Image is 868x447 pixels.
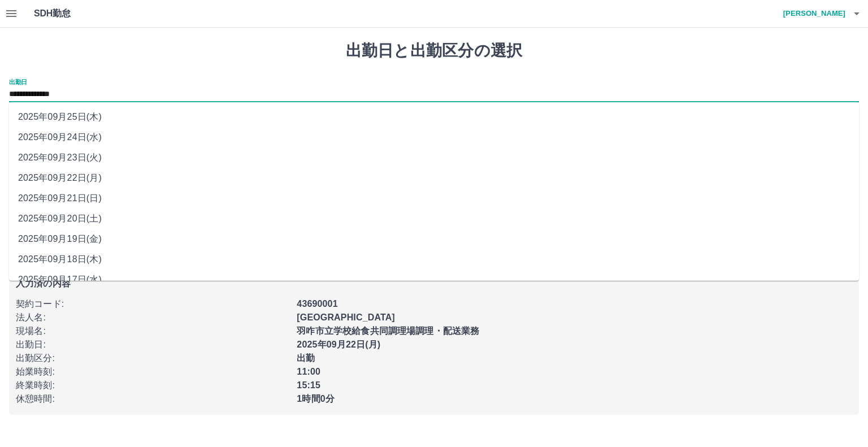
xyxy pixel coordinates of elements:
[9,41,859,60] h1: 出勤日と出勤区分の選択
[9,107,859,127] li: 2025年09月25日(木)
[16,279,852,288] p: 入力済の内容
[9,188,859,209] li: 2025年09月21日(日)
[16,338,290,351] p: 出勤日 :
[16,324,290,338] p: 現場名 :
[9,77,27,86] label: 出勤日
[9,229,859,249] li: 2025年09月19日(金)
[297,394,335,403] b: 1時間0分
[9,270,859,290] li: 2025年09月17日(水)
[297,340,380,349] b: 2025年09月22日(月)
[9,147,859,168] li: 2025年09月23日(火)
[297,367,320,376] b: 11:00
[297,353,315,363] b: 出勤
[9,168,859,188] li: 2025年09月22日(月)
[297,380,320,390] b: 15:15
[16,297,290,311] p: 契約コード :
[297,326,479,336] b: 羽咋市立学校給食共同調理場調理・配送業務
[297,313,395,322] b: [GEOGRAPHIC_DATA]
[9,127,859,147] li: 2025年09月24日(水)
[16,379,290,392] p: 終業時刻 :
[16,351,290,365] p: 出勤区分 :
[16,311,290,324] p: 法人名 :
[9,209,859,229] li: 2025年09月20日(土)
[16,365,290,379] p: 始業時刻 :
[297,299,337,309] b: 43690001
[9,249,859,270] li: 2025年09月18日(木)
[16,392,290,406] p: 休憩時間 :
